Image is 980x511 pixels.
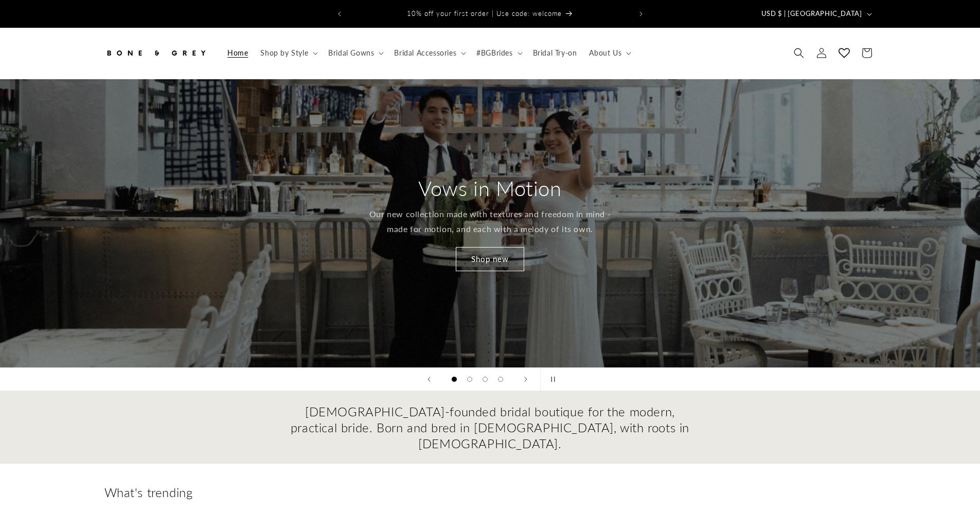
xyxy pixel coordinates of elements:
[328,4,351,24] button: Previous announcement
[407,9,562,17] span: 10% off your first order | Use code: welcome
[394,48,456,58] span: Bridal Accessories
[104,484,876,500] h2: What's trending
[100,38,211,68] a: Bone and Grey Bridal
[533,48,577,58] span: Bridal Try-on
[254,42,322,64] summary: Shop by Style
[589,48,621,58] span: About Us
[104,42,207,64] img: Bone and Grey Bridal
[447,372,462,387] button: Load slide 1 of 4
[527,42,583,64] a: Bridal Try-on
[583,42,635,64] summary: About Us
[476,48,512,58] span: #BGBrides
[227,48,248,58] span: Home
[388,42,470,64] summary: Bridal Accessories
[328,48,374,58] span: Bridal Gowns
[788,42,810,64] summary: Search
[477,372,493,387] button: Load slide 3 of 4
[418,175,561,202] h2: Vows in Motion
[470,42,526,64] summary: #BGBrides
[368,207,612,237] p: Our new collection made with textures and freedom in mind - made for motion, and each with a melo...
[260,48,308,58] span: Shop by Style
[493,372,508,387] button: Load slide 4 of 4
[540,368,563,391] button: Pause slideshow
[456,247,524,271] a: Shop new
[322,42,388,64] summary: Bridal Gowns
[761,9,862,19] span: USD $ | [GEOGRAPHIC_DATA]
[514,368,537,391] button: Next slide
[755,4,876,24] button: USD $ | [GEOGRAPHIC_DATA]
[221,42,254,64] a: Home
[290,403,691,452] h2: [DEMOGRAPHIC_DATA]-founded bridal boutique for the modern, practical bride. Born and bred in [DEM...
[418,368,440,391] button: Previous slide
[630,4,652,24] button: Next announcement
[462,372,477,387] button: Load slide 2 of 4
